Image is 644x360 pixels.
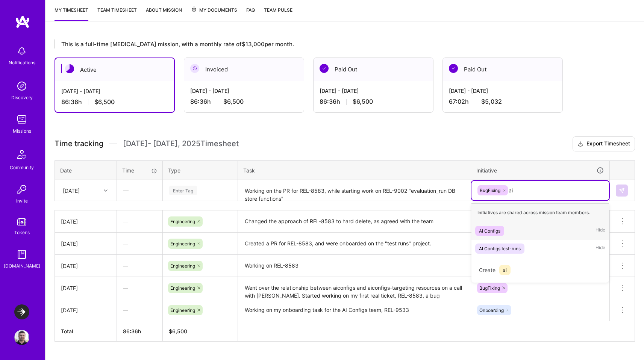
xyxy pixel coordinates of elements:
[4,262,40,270] div: [DOMAIN_NAME]
[117,212,162,231] div: —
[596,226,605,236] span: Hide
[479,227,500,235] div: Ai Configs
[479,307,504,313] span: Onboarding
[239,300,470,321] textarea: Working on my onboarding task for the AI Configs team, REL-9533
[14,304,29,319] img: LaunchDarkly: Experimentation Delivery Team
[94,98,115,106] span: $6,500
[17,218,26,225] img: tokens
[13,127,31,135] div: Missions
[190,98,298,106] div: 86:36 h
[449,87,556,95] div: [DATE] - [DATE]
[163,160,238,180] th: Type
[191,6,237,14] span: My Documents
[55,58,174,81] div: Active
[65,64,74,73] img: Active
[61,87,168,95] div: [DATE] - [DATE]
[239,181,470,201] textarea: Working on the PR for REL-8583, while starting work on REL-9002 "evaluation_run DB store functions"
[443,58,562,81] div: Paid Out
[55,160,117,180] th: Date
[104,189,108,192] i: icon Chevron
[476,166,604,175] div: Initiative
[170,263,195,269] span: Engineering
[16,197,28,205] div: Invite
[55,321,117,342] th: Total
[14,182,29,197] img: Invite
[314,58,433,81] div: Paid Out
[117,321,163,342] th: 86:36h
[61,240,111,248] div: [DATE]
[449,64,458,73] img: Paid Out
[264,6,292,21] a: Team Pulse
[55,139,103,148] span: Time tracking
[117,234,162,254] div: —
[449,98,556,106] div: 67:02 h
[239,233,470,254] textarea: Created a PR for REL-8583, and were onboarded on the "test runs" project.
[184,58,304,81] div: Invoiced
[239,211,470,232] textarea: Changed the approach of REL-8583 to hard delete, as agreed with the team
[12,304,31,319] a: LaunchDarkly: Experimentation Delivery Team
[14,79,29,94] img: discovery
[320,87,427,95] div: [DATE] - [DATE]
[55,6,88,21] a: My timesheet
[117,300,162,320] div: —
[61,306,111,314] div: [DATE]
[14,330,29,345] img: User Avatar
[577,140,583,148] i: icon Download
[117,180,162,200] div: —
[14,44,29,59] img: bell
[123,139,239,148] span: [DATE] - [DATE] , 2025 Timesheet
[480,188,500,193] span: BugFixing
[573,136,635,151] button: Export Timesheet
[169,185,197,196] div: Enter Tag
[479,285,500,291] span: BugFixing
[117,278,162,298] div: —
[223,98,244,106] span: $6,500
[264,7,292,13] span: Team Pulse
[13,145,31,163] img: Community
[55,39,602,48] div: This is a full-time [MEDICAL_DATA] mission, with a monthly rate of $13,000 per month.
[499,265,511,275] span: ai
[479,245,521,253] div: AI Configs test-runs
[170,219,195,224] span: Engineering
[63,186,80,194] div: [DATE]
[11,94,33,101] div: Discovery
[163,321,238,342] th: $6,500
[97,6,137,21] a: Team timesheet
[15,15,30,29] img: logo
[481,98,502,106] span: $5,032
[170,285,195,291] span: Engineering
[320,64,329,73] img: Paid Out
[246,6,255,21] a: FAQ
[61,218,111,225] div: [DATE]
[146,6,182,21] a: About Mission
[619,188,625,194] img: Submit
[353,98,373,106] span: $6,500
[10,163,34,171] div: Community
[61,98,168,106] div: 86:36 h
[170,241,195,247] span: Engineering
[596,244,605,254] span: Hide
[190,64,199,73] img: Invoiced
[14,228,30,236] div: Tokens
[471,203,609,222] div: Initiatives are shared across mission team members.
[475,261,605,279] div: Create
[12,330,31,345] a: User Avatar
[191,6,237,21] a: My Documents
[238,160,471,180] th: Task
[14,247,29,262] img: guide book
[170,307,195,313] span: Engineering
[239,278,470,298] textarea: Went over the relationship between aiconfigs and aiconfigs-targeting resources on a call with [PE...
[14,112,29,127] img: teamwork
[61,262,111,270] div: [DATE]
[117,256,162,276] div: —
[9,59,35,67] div: Notifications
[190,87,298,95] div: [DATE] - [DATE]
[239,256,470,276] textarea: Working on REL-8583
[61,284,111,292] div: [DATE]
[122,166,157,174] div: Time
[320,98,427,106] div: 86:36 h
